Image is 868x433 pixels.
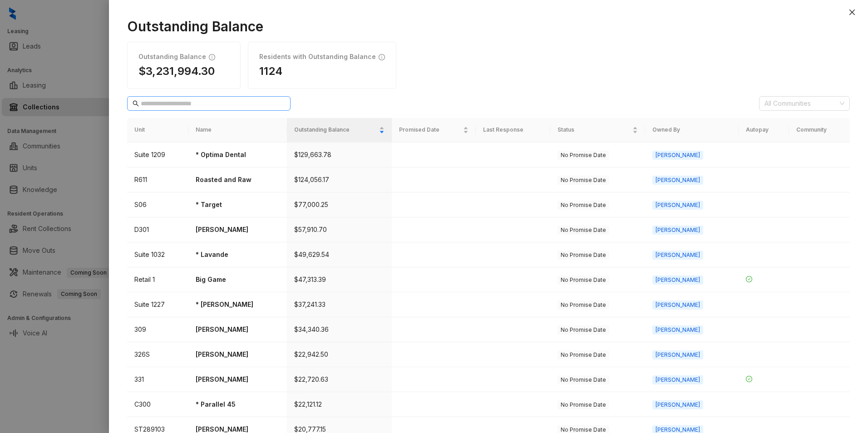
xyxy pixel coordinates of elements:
p: [PERSON_NAME] [196,374,280,384]
td: S06 [127,192,188,217]
td: C300 [127,392,188,417]
span: [PERSON_NAME] [652,251,703,260]
th: Owned By [645,118,739,142]
td: $49,629.54 [287,242,391,267]
td: R611 [127,167,188,192]
p: * [PERSON_NAME] [196,300,280,310]
td: Suite 1227 [127,292,188,317]
span: search [133,100,139,107]
th: Autopay [739,118,789,142]
td: $22,942.50 [287,342,391,367]
td: $34,340.36 [287,317,391,342]
span: close [848,9,856,16]
td: $47,313.39 [287,267,391,292]
span: [PERSON_NAME] [652,400,703,409]
span: No Promise Date [557,151,609,160]
span: No Promise Date [557,201,609,210]
span: No Promise Date [557,375,609,384]
span: check-circle [746,276,752,282]
td: 331 [127,367,188,392]
span: check-circle [746,376,752,382]
p: * Lavande [196,250,280,260]
button: Close [847,7,858,18]
span: [PERSON_NAME] [652,276,703,285]
td: $129,663.78 [287,143,391,167]
p: * Parallel 45 [196,399,280,409]
span: Promised Date [399,126,462,134]
p: [PERSON_NAME] [196,349,280,359]
span: No Promise Date [557,350,609,359]
span: No Promise Date [557,300,609,310]
h1: Outstanding Balance [127,18,850,34]
span: No Promise Date [557,226,609,235]
span: [PERSON_NAME] [652,151,703,160]
td: $124,056.17 [287,167,391,192]
td: Suite 1032 [127,242,188,267]
p: Roasted and Raw [196,175,280,185]
span: No Promise Date [557,276,609,285]
h1: $3,231,994.30 [138,64,229,78]
h1: Outstanding Balance [138,53,206,61]
span: [PERSON_NAME] [652,226,703,235]
span: info-circle [209,53,215,61]
td: $22,720.63 [287,367,391,392]
span: Outstanding Balance [294,126,377,134]
h1: Residents with Outstanding Balance [259,53,376,61]
td: 326S [127,342,188,367]
h1: 1124 [259,64,385,78]
th: Name [188,118,287,142]
span: [PERSON_NAME] [652,201,703,210]
td: D301 [127,217,188,242]
span: No Promise Date [557,325,609,335]
td: $22,121.12 [287,392,391,417]
span: info-circle [379,53,385,61]
td: 309 [127,317,188,342]
td: $77,000.25 [287,192,391,217]
p: Big Game [196,275,280,285]
td: $37,241.33 [287,292,391,317]
span: [PERSON_NAME] [652,350,703,359]
td: Suite 1209 [127,143,188,167]
td: $57,910.70 [287,217,391,242]
p: [PERSON_NAME] [196,225,280,235]
th: Status [550,118,645,142]
span: Status [557,126,631,134]
th: Promised Date [392,118,476,142]
span: No Promise Date [557,176,609,185]
span: [PERSON_NAME] [652,375,703,384]
span: [PERSON_NAME] [652,300,703,310]
span: [PERSON_NAME] [652,176,703,185]
span: [PERSON_NAME] [652,325,703,335]
th: Community [789,118,850,142]
p: * Target [196,200,280,210]
p: * Optima Dental [196,150,280,160]
th: Last Response [476,118,550,142]
span: No Promise Date [557,400,609,409]
th: Unit [127,118,188,142]
span: No Promise Date [557,251,609,260]
td: Retail 1 [127,267,188,292]
p: [PERSON_NAME] [196,325,280,335]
